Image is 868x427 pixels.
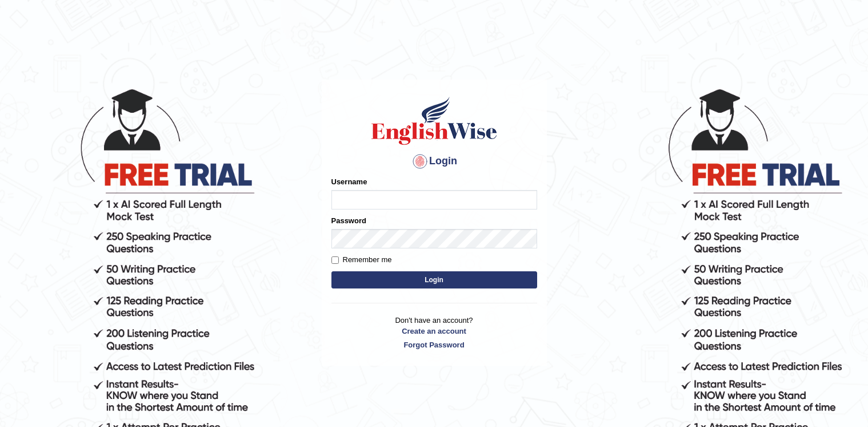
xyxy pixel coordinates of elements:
[331,176,367,187] label: Username
[331,271,537,288] button: Login
[369,95,499,147] img: Logo of English Wise sign in for intelligent practice with AI
[331,339,537,350] a: Forgot Password
[331,254,392,266] label: Remember me
[331,326,537,337] a: Create an account
[331,152,537,171] h4: Login
[331,315,537,350] p: Don't have an account?
[331,215,366,226] label: Password
[331,256,339,264] input: Remember me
